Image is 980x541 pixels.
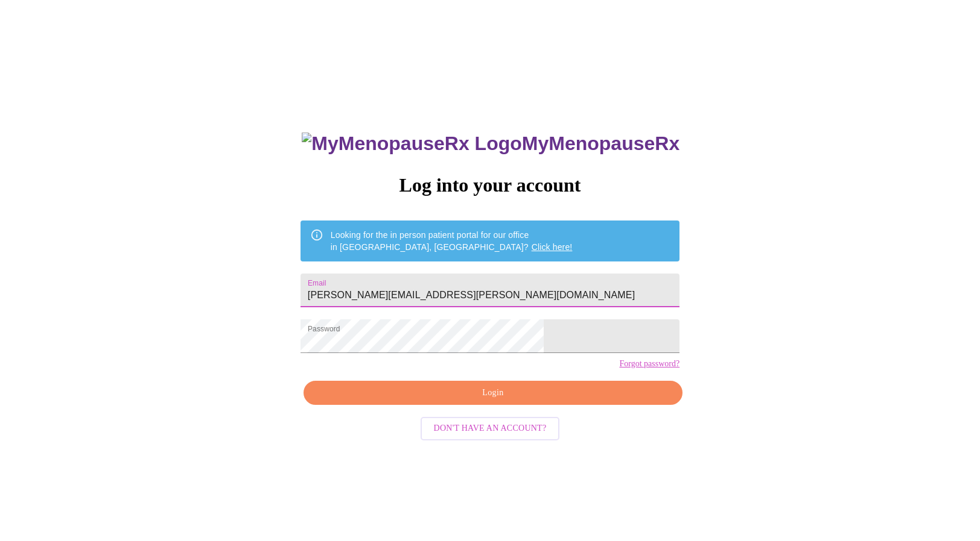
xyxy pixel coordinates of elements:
button: Don't have an account? [421,417,560,440]
div: Looking for the in person patient portal for our office in [GEOGRAPHIC_DATA], [GEOGRAPHIC_DATA]? [331,224,573,258]
button: Login [304,381,682,405]
h3: MyMenopauseRx [302,133,679,155]
a: Don't have an account? [418,422,563,433]
img: MyMenopauseRx Logo [302,133,521,155]
a: Forgot password? [619,359,679,369]
span: Don't have an account? [434,421,547,436]
a: Click here! [532,242,573,252]
h3: Log into your account [301,174,679,196]
span: Login [317,386,669,401]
